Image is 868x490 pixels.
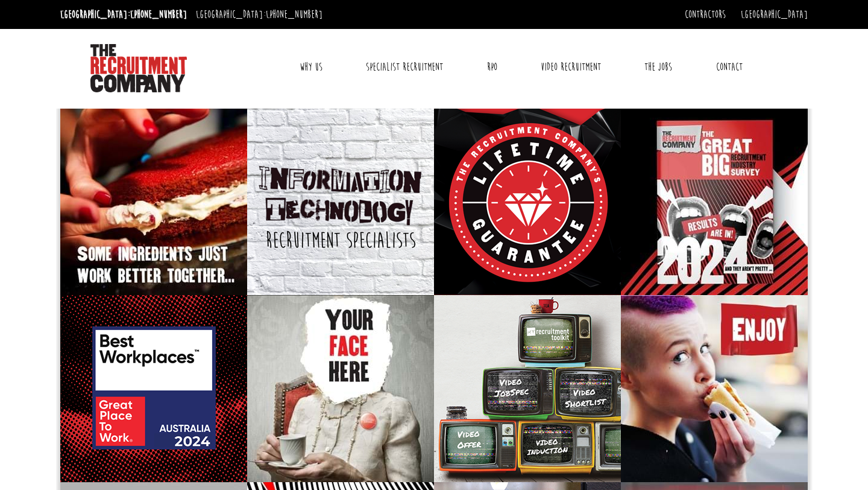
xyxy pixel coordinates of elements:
a: Why Us [291,52,332,82]
a: [PHONE_NUMBER] [130,8,187,21]
a: Video Recruitment [532,52,610,82]
li: [GEOGRAPHIC_DATA]: [193,5,325,24]
a: The Jobs [635,52,681,82]
a: RPO [478,52,506,82]
a: Contact [707,52,752,82]
a: Specialist Recruitment [357,52,452,82]
a: [GEOGRAPHIC_DATA] [741,8,808,21]
a: Contractors [685,8,726,21]
li: [GEOGRAPHIC_DATA]: [57,5,190,24]
a: [PHONE_NUMBER] [266,8,322,21]
img: The Recruitment Company [90,44,187,92]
